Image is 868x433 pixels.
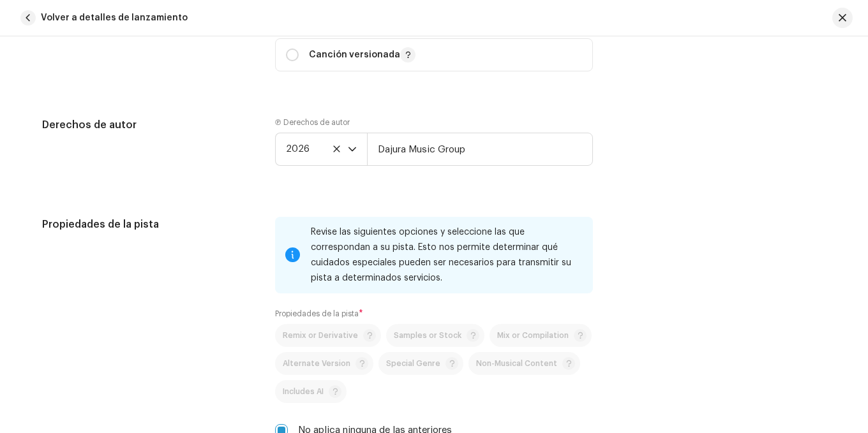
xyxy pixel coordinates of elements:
label: Ⓟ Derechos de autor [275,117,350,128]
span: 2026 [286,133,348,165]
input: e.g. Label LLC [367,133,593,166]
p: Canción versionada [309,47,415,62]
label: Propiedades de la pista [275,309,363,319]
h5: Derechos de autor [42,117,255,133]
h5: Propiedades de la pista [42,217,255,232]
p-togglebutton: Canción versionada [275,38,593,71]
div: dropdown trigger [348,133,357,165]
div: Revise las siguientes opciones y seleccione las que correspondan a su pista. Esto nos permite det... [311,224,583,286]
